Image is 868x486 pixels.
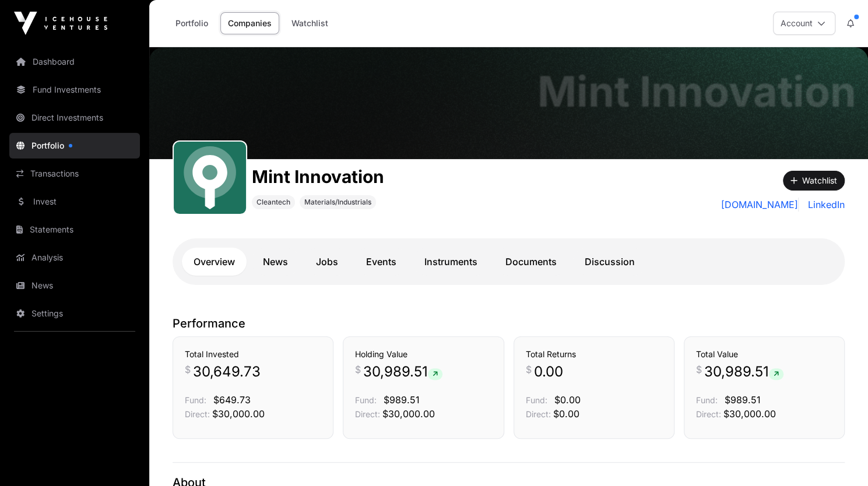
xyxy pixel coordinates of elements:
[304,198,371,207] span: Materials/Industrials
[537,71,856,112] h1: Mint Innovation
[149,47,868,159] img: Mint Innovation
[9,273,140,298] a: News
[363,362,442,381] span: 30,989.51
[9,217,140,242] a: Statements
[526,395,547,405] span: Fund:
[182,248,247,276] a: Overview
[185,362,191,376] span: $
[9,77,140,103] a: Fund Investments
[783,171,845,191] button: Watchlist
[9,133,140,159] a: Portfolio
[355,409,380,419] span: Direct:
[382,408,435,420] span: $30,000.00
[696,348,832,360] h3: Total Value
[185,395,206,405] span: Fund:
[803,198,845,212] a: LinkedIn
[193,362,261,381] span: 30,649.73
[696,409,721,419] span: Direct:
[526,409,551,419] span: Direct:
[355,395,377,405] span: Fund:
[526,362,532,376] span: $
[9,189,140,214] a: Invest
[284,12,336,34] a: Watchlist
[185,348,321,360] h3: Total Invested
[384,394,420,406] span: $989.51
[9,105,140,131] a: Direct Investments
[220,12,279,34] a: Companies
[355,348,491,360] h3: Holding Value
[168,12,216,34] a: Portfolio
[526,348,662,360] h3: Total Returns
[704,362,783,381] span: 30,989.51
[213,394,251,406] span: $649.73
[9,301,140,326] a: Settings
[185,409,210,419] span: Direct:
[14,12,107,35] img: Icehouse Ventures Logo
[723,408,776,420] span: $30,000.00
[573,248,646,276] a: Discussion
[721,198,799,212] a: [DOMAIN_NAME]
[304,248,350,276] a: Jobs
[251,248,300,276] a: News
[696,362,702,376] span: $
[554,394,581,406] span: $0.00
[178,146,241,209] img: Mint.svg
[413,248,489,276] a: Instruments
[354,248,408,276] a: Events
[553,408,579,420] span: $0.00
[725,394,761,406] span: $989.51
[173,315,845,332] p: Performance
[810,430,868,486] iframe: Chat Widget
[9,161,140,186] a: Transactions
[9,49,140,75] a: Dashboard
[212,408,265,420] span: $30,000.00
[256,198,290,207] span: Cleantech
[252,166,384,187] h1: Mint Innovation
[696,395,718,405] span: Fund:
[773,12,835,35] button: Account
[182,248,835,276] nav: Tabs
[355,362,361,376] span: $
[494,248,568,276] a: Documents
[9,245,140,270] a: Analysis
[534,362,563,381] span: 0.00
